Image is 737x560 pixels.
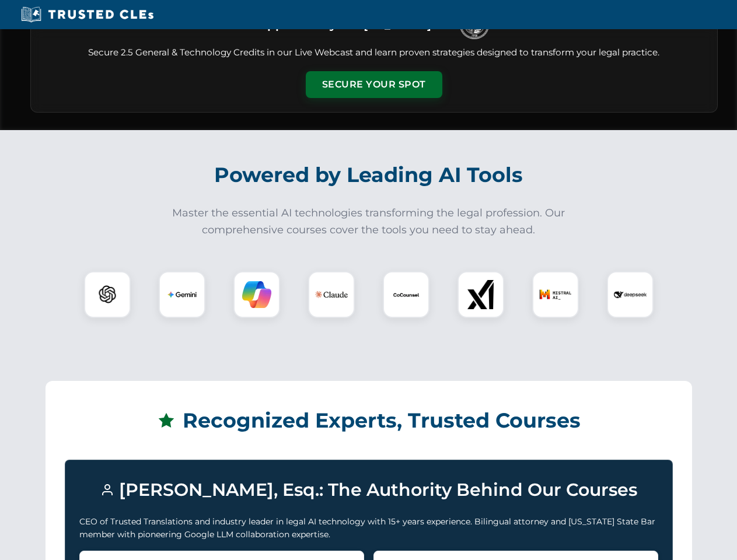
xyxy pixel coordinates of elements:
[18,6,157,23] img: Trusted CLEs
[233,271,280,318] div: Copilot
[532,271,579,318] div: Mistral AI
[308,271,355,318] div: Claude
[614,278,647,311] img: DeepSeek Logo
[383,271,429,318] div: CoCounsel
[242,280,271,309] img: Copilot Logo
[392,280,421,309] img: CoCounsel Logo
[167,280,197,309] img: Gemini Logo
[45,46,703,60] p: Secure 2.5 General & Technology Credits in our Live Webcast and learn proven strategies designed ...
[46,155,692,195] h2: Powered by Leading AI Tools
[84,271,131,318] div: ChatGPT
[539,278,572,311] img: Mistral AI Logo
[90,278,124,311] img: ChatGPT Logo
[607,271,654,318] div: DeepSeek
[159,271,205,318] div: Gemini
[466,280,495,309] img: xAI Logo
[79,474,658,506] h3: [PERSON_NAME], Esq.: The Authority Behind Our Courses
[315,278,348,311] img: Claude Logo
[457,271,504,318] div: xAI
[165,205,573,239] p: Master the essential AI technologies transforming the legal profession. Our comprehensive courses...
[306,71,442,98] button: Secure Your Spot
[65,400,673,441] h2: Recognized Experts, Trusted Courses
[79,515,658,541] p: CEO of Trusted Translations and industry leader in legal AI technology with 15+ years experience....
